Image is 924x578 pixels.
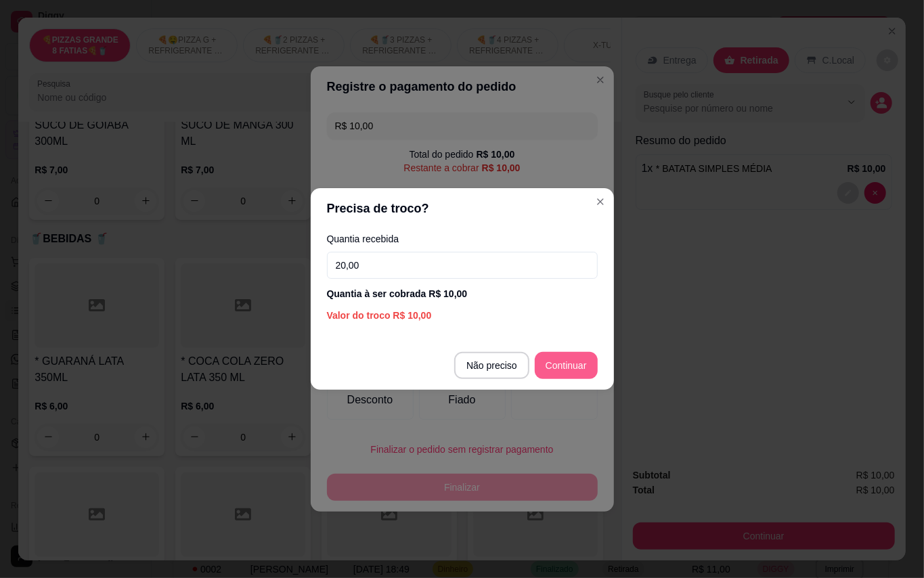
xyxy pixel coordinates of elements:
[590,191,611,213] button: Close
[327,287,598,301] div: Quantia à ser cobrada R$ 10,00
[311,188,614,229] header: Precisa de troco?
[535,352,598,379] button: Continuar
[327,309,598,322] div: Valor do troco R$ 10,00
[454,352,529,379] button: Não preciso
[327,234,598,244] label: Quantia recebida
